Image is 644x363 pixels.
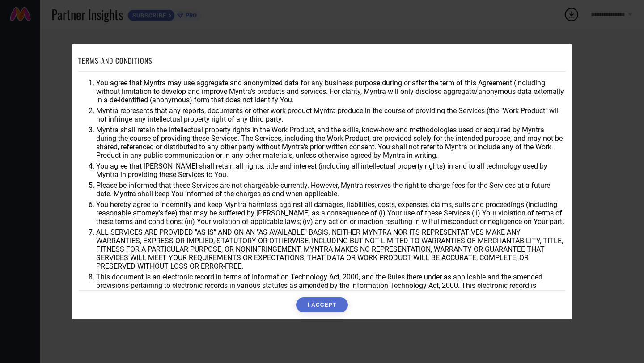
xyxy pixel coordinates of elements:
[96,162,566,179] li: You agree that [PERSON_NAME] shall retain all rights, title and interest (including all intellect...
[96,181,566,198] li: Please be informed that these Services are not chargeable currently. However, Myntra reserves the...
[96,273,566,298] li: This document is an electronic record in terms of Information Technology Act, 2000, and the Rules...
[96,200,566,226] li: You hereby agree to indemnify and keep Myntra harmless against all damages, liabilities, costs, e...
[96,126,566,160] li: Myntra shall retain the intellectual property rights in the Work Product, and the skills, know-ho...
[96,106,566,123] li: Myntra represents that any reports, documents or other work product Myntra produce in the course ...
[96,228,566,270] li: ALL SERVICES ARE PROVIDED "AS IS" AND ON AN "AS AVAILABLE" BASIS. NEITHER MYNTRA NOR ITS REPRESEN...
[96,79,566,104] li: You agree that Myntra may use aggregate and anonymized data for any business purpose during or af...
[78,55,153,66] h1: TERMS AND CONDITIONS
[296,297,347,312] button: I ACCEPT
